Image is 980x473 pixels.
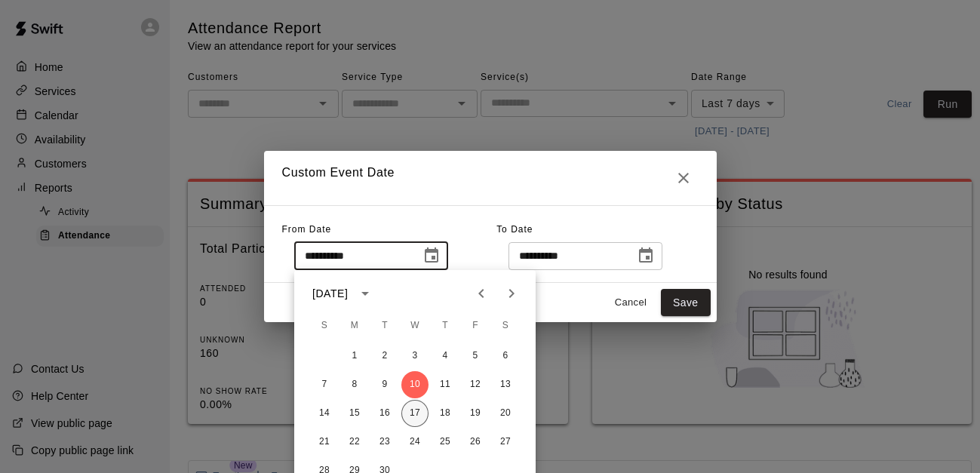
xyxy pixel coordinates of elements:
[401,371,429,398] button: 10
[661,289,711,317] button: Save
[432,311,459,341] span: Thursday
[341,428,368,456] button: 22
[492,311,519,341] span: Saturday
[416,241,447,271] button: Choose date, selected date is Sep 10, 2025
[668,163,699,193] button: Close
[462,311,489,341] span: Friday
[401,342,429,370] button: 3
[311,311,338,341] span: Sunday
[341,371,368,398] button: 8
[432,342,459,370] button: 4
[311,400,338,427] button: 14
[492,371,519,398] button: 13
[282,224,332,235] span: From Date
[462,428,489,456] button: 26
[492,400,519,427] button: 20
[264,151,717,205] h2: Custom Event Date
[462,400,489,427] button: 19
[401,311,429,341] span: Wednesday
[496,278,527,309] button: Next month
[312,286,348,302] div: [DATE]
[466,278,496,309] button: Previous month
[496,224,533,235] span: To Date
[631,241,661,271] button: Choose date, selected date is Sep 17, 2025
[311,428,338,456] button: 21
[492,342,519,370] button: 6
[341,342,368,370] button: 1
[462,342,489,370] button: 5
[371,311,398,341] span: Tuesday
[371,342,398,370] button: 2
[492,428,519,456] button: 27
[341,400,368,427] button: 15
[371,400,398,427] button: 16
[341,311,368,341] span: Monday
[352,281,378,306] button: calendar view is open, switch to year view
[462,371,489,398] button: 12
[371,428,398,456] button: 23
[432,400,459,427] button: 18
[371,371,398,398] button: 9
[607,291,655,315] button: Cancel
[432,371,459,398] button: 11
[401,428,429,456] button: 24
[311,371,338,398] button: 7
[401,400,429,427] button: 17
[432,428,459,456] button: 25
